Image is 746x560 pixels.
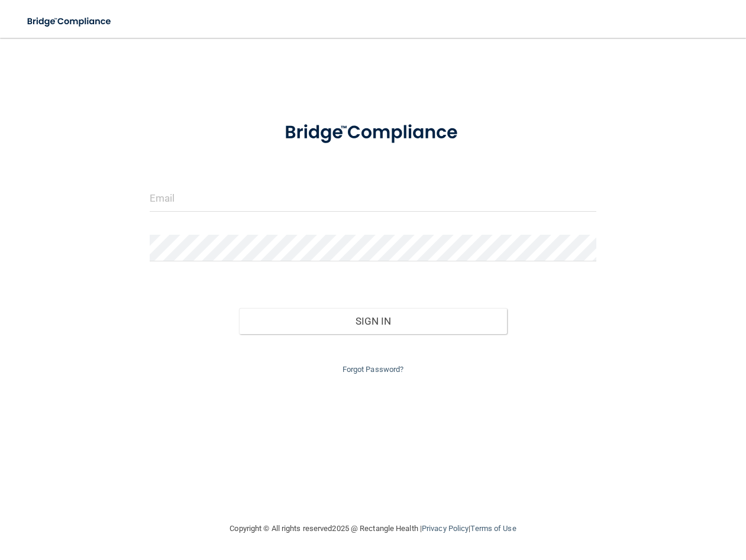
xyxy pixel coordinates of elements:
a: Forgot Password? [343,365,404,374]
img: bridge_compliance_login_screen.278c3ca4.svg [18,9,122,34]
img: bridge_compliance_login_screen.278c3ca4.svg [266,109,480,157]
button: Sign In [239,308,508,334]
a: Terms of Use [470,524,516,533]
input: Email [150,185,597,212]
a: Privacy Policy [422,524,469,533]
div: Copyright © All rights reserved 2025 @ Rectangle Health | | [157,510,589,548]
